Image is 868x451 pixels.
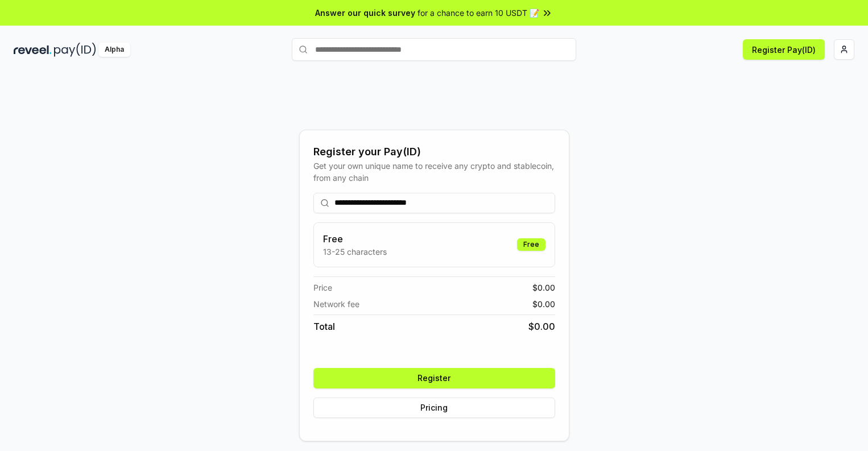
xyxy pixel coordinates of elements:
[315,7,415,19] span: Answer our quick survey
[98,43,130,57] div: Alpha
[54,43,96,57] img: pay_id
[313,398,555,418] button: Pricing
[532,298,555,310] span: $ 0.00
[528,320,555,333] span: $ 0.00
[517,238,545,251] div: Free
[532,282,555,293] span: $ 0.00
[313,282,332,293] span: Price
[743,39,825,60] button: Register Pay(ID)
[323,232,387,246] h3: Free
[313,368,555,388] button: Register
[313,144,555,160] div: Register your Pay(ID)
[323,246,387,258] p: 13-25 characters
[313,320,335,333] span: Total
[313,298,359,310] span: Network fee
[313,160,555,184] div: Get your own unique name to receive any crypto and stablecoin, from any chain
[418,7,539,19] span: for a chance to earn 10 USDT 📝
[14,43,52,57] img: reveel_dark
